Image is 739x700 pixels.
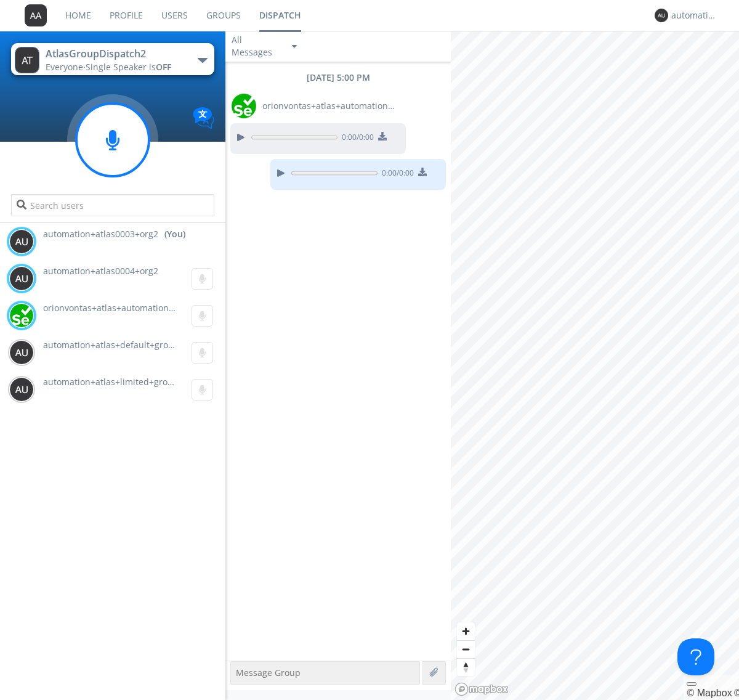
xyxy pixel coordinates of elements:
img: 373638.png [15,47,39,73]
div: (You) [164,228,185,240]
button: Zoom out [457,640,475,658]
span: 0:00 / 0:00 [337,132,374,145]
button: Reset bearing to north [457,658,475,676]
img: caret-down-sm.svg [292,45,297,48]
img: download media button [418,168,427,176]
span: automation+atlas0004+org2 [43,265,158,277]
div: AtlasGroupDispatch2 [46,47,184,61]
a: Mapbox [687,688,732,698]
div: All Messages [232,34,281,59]
img: 373638.png [9,340,34,365]
button: AtlasGroupDispatch2Everyone·Single Speaker isOFF [11,43,214,75]
div: automation+atlas0003+org2 [671,9,717,22]
img: 373638.png [9,229,34,254]
div: Everyone · [46,61,184,73]
span: 0:00 / 0:00 [378,168,414,181]
span: Single Speaker is [86,61,171,73]
span: OFF [156,61,171,73]
span: orionvontas+atlas+automation+org2 [43,302,192,314]
img: 373638.png [655,9,668,22]
img: 373638.png [9,266,34,291]
button: Toggle attribution [687,682,697,686]
span: automation+atlas+limited+groups+org2 [43,376,206,388]
span: orionvontas+atlas+automation+org2 [262,100,398,112]
img: 29d36aed6fa347d5a1537e7736e6aa13 [9,303,34,328]
img: 373638.png [9,377,34,402]
div: [DATE] 5:00 PM [225,71,451,84]
span: automation+atlas+default+group+org2 [43,339,203,351]
img: Translation enabled [193,107,214,129]
img: download media button [378,132,387,140]
input: Search users [11,194,214,216]
img: 373638.png [25,4,47,26]
a: Mapbox logo [454,682,509,696]
img: 29d36aed6fa347d5a1537e7736e6aa13 [232,94,256,118]
span: automation+atlas0003+org2 [43,228,158,240]
button: Zoom in [457,622,475,640]
iframe: Toggle Customer Support [677,638,714,675]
